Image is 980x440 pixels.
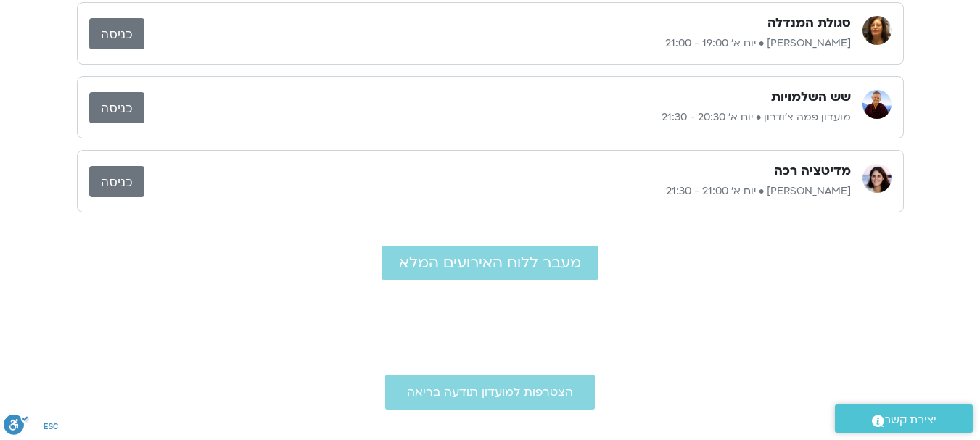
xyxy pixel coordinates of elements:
a: מעבר ללוח האירועים המלא [382,246,598,280]
a: כניסה [89,92,144,123]
h3: שש השלמויות [771,88,851,106]
p: מועדון פמה צ'ודרון • יום א׳ 20:30 - 21:30 [144,109,851,126]
a: הצטרפות למועדון תודעה בריאה [385,375,595,410]
h3: סגולת המנדלה [767,14,851,32]
img: מיכל גורל [862,164,892,193]
p: [PERSON_NAME] • יום א׳ 21:00 - 21:30 [144,183,851,200]
h3: מדיטציה רכה [774,162,851,180]
span: מעבר ללוח האירועים המלא [399,254,581,271]
img: מועדון פמה צ'ודרון [862,90,892,119]
a: כניסה [89,18,144,49]
p: [PERSON_NAME] • יום א׳ 19:00 - 21:00 [144,35,851,52]
a: כניסה [89,166,144,197]
span: יצירת קשר [884,410,936,430]
span: הצטרפות למועדון תודעה בריאה [407,386,573,399]
img: רונית הולנדר [862,16,892,45]
a: יצירת קשר [835,404,973,433]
